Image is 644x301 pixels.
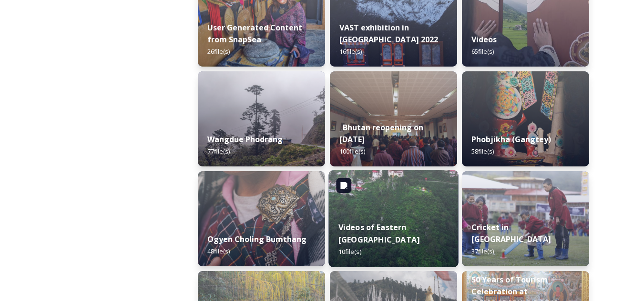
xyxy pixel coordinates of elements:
strong: User Generated Content from SnapSea [207,22,302,45]
img: Ogyen%2520Choling%2520by%2520Matt%2520Dutile5.jpg [198,171,325,266]
strong: Ogyen Choling Bumthang [207,234,307,244]
span: 48 file(s) [207,247,230,255]
span: 65 file(s) [471,47,494,56]
span: 16 file(s) [339,47,362,56]
span: 37 file(s) [471,247,494,255]
img: East%2520Bhutan%2520-%2520Khoma%25204K%2520Color%2520Graded.jpg [328,170,458,267]
span: 58 file(s) [471,147,494,155]
img: DSC00319.jpg [330,71,457,166]
img: Phobjika%2520by%2520Matt%2520Dutile2.jpg [462,71,589,166]
span: 100 file(s) [339,147,365,155]
span: 26 file(s) [207,47,230,56]
strong: VAST exhibition in [GEOGRAPHIC_DATA] 2022 [339,22,438,45]
img: Bhutan%2520Cricket%25201.jpeg [462,171,589,266]
strong: Videos [471,34,497,45]
img: 2022-10-01%252016.15.46.jpg [198,71,325,166]
strong: _Bhutan reopening on [DATE] [339,122,423,145]
span: 10 file(s) [338,247,361,256]
strong: Phobjikha (Gangtey) [471,134,551,145]
strong: Wangdue Phodrang [207,134,283,145]
strong: Cricket in [GEOGRAPHIC_DATA] [471,222,551,244]
span: 77 file(s) [207,147,230,155]
strong: Videos of Eastern [GEOGRAPHIC_DATA] [338,222,419,245]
